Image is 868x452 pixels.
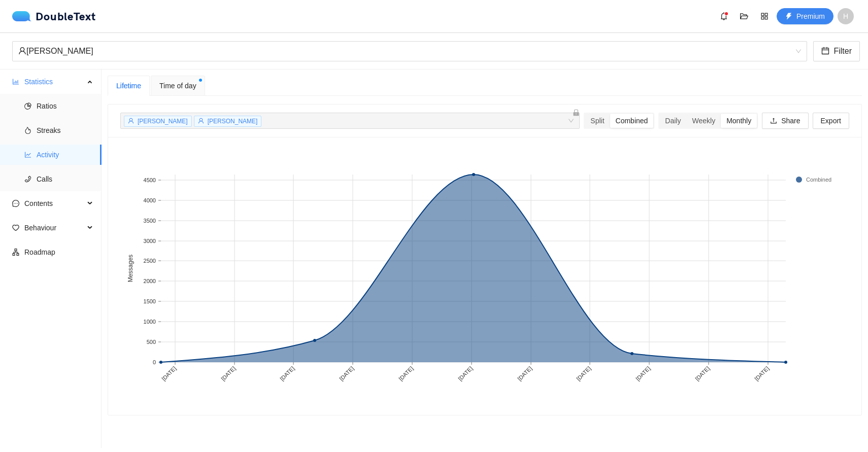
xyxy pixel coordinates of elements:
[573,109,580,116] span: lock
[279,365,295,382] text: [DATE]
[781,115,800,126] span: Share
[144,218,156,224] text: 3500
[777,8,833,24] button: thunderboltPremium
[737,12,752,20] span: folder-open
[12,200,19,207] span: message
[397,365,414,382] text: [DATE]
[144,278,156,284] text: 2000
[159,80,196,91] span: Time of day
[821,47,829,56] span: calendar
[721,114,757,128] div: Monthly
[144,319,156,325] text: 1000
[220,365,237,382] text: [DATE]
[128,118,134,124] span: user
[24,242,93,262] span: Roadmap
[12,224,19,231] span: heart
[610,114,654,128] div: Combined
[208,118,258,125] span: [PERSON_NAME]
[813,113,849,129] button: Export
[24,102,31,110] span: pie-chart
[694,365,711,382] text: [DATE]
[12,11,36,21] img: logo
[12,249,19,256] span: apartment
[757,12,772,20] span: appstore
[635,365,651,382] text: [DATE]
[37,120,93,141] span: Streaks
[796,11,825,22] span: Premium
[24,193,84,214] span: Contents
[756,8,773,24] button: appstore
[585,114,610,128] div: Split
[24,176,31,183] span: phone
[762,113,808,129] button: uploadShare
[659,114,686,128] div: Daily
[338,365,355,382] text: [DATE]
[37,145,93,165] span: Activity
[575,365,592,382] text: [DATE]
[18,42,801,61] span: rodrigo
[147,339,156,345] text: 500
[144,258,156,264] text: 2500
[18,47,26,55] span: user
[127,255,134,283] text: Messages
[12,78,19,85] span: bar-chart
[144,197,156,203] text: 4000
[736,8,752,24] button: folder-open
[785,13,792,21] span: thunderbolt
[18,42,792,61] div: [PERSON_NAME]
[12,11,96,21] div: DoubleText
[753,365,770,382] text: [DATE]
[116,80,141,91] div: Lifetime
[198,118,204,124] span: user
[138,118,188,125] span: [PERSON_NAME]
[153,359,156,365] text: 0
[144,298,156,304] text: 1500
[160,365,177,382] text: [DATE]
[12,11,96,21] a: logoDoubleText
[37,96,93,116] span: Ratios
[686,114,721,128] div: Weekly
[24,127,31,134] span: fire
[24,218,84,238] span: Behaviour
[821,115,841,126] span: Export
[833,45,852,57] span: Filter
[843,8,848,24] span: H
[144,177,156,183] text: 4500
[516,365,533,382] text: [DATE]
[770,117,777,125] span: upload
[24,151,31,158] span: line-chart
[24,72,84,92] span: Statistics
[144,238,156,244] text: 3000
[813,41,860,61] button: calendarFilter
[716,12,731,20] span: bell
[457,365,474,382] text: [DATE]
[37,169,93,189] span: Calls
[716,8,732,24] button: bell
